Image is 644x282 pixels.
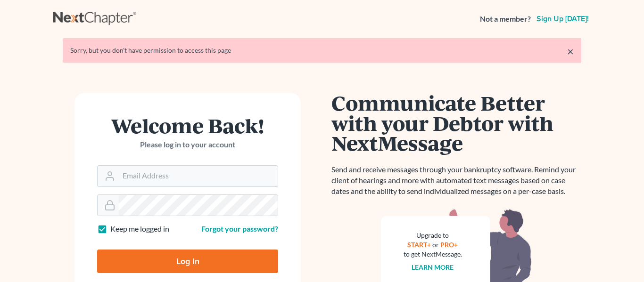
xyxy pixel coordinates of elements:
h1: Welcome Back! [97,115,278,136]
input: Email Address [119,166,278,186]
a: PRO+ [441,241,458,249]
a: START+ [408,241,431,249]
strong: Not a member? [480,14,531,24]
h1: Communicate Better with your Debtor with NextMessage [331,93,581,153]
span: or [433,241,439,249]
div: Upgrade to [404,231,462,240]
label: Keep me logged in [110,224,169,234]
div: Sorry, but you don't have permission to access this page [70,46,574,55]
p: Please log in to your account [97,139,278,150]
a: × [567,46,574,57]
div: to get NextMessage. [404,250,462,259]
input: Log In [97,250,278,273]
p: Send and receive messages through your bankruptcy software. Remind your client of hearings and mo... [331,164,581,197]
a: Sign up [DATE]! [535,15,591,23]
a: Forgot your password? [201,224,278,233]
a: Learn more [412,263,454,271]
